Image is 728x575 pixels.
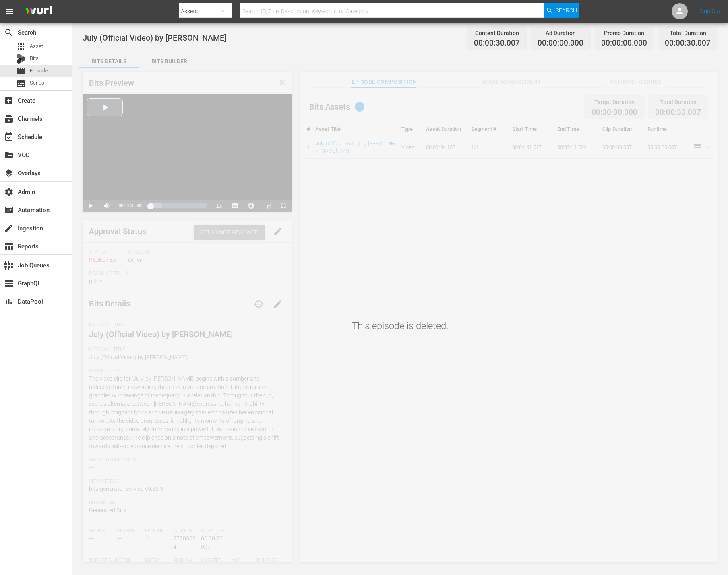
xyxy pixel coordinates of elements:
[4,114,14,124] span: Channels
[4,205,14,215] span: Automation
[538,27,583,39] div: Ad Duration
[30,54,39,62] span: Bits
[4,96,14,105] span: Create
[352,320,449,575] div: This episode is deleted.
[544,3,579,18] button: Search
[4,150,14,160] span: VOD
[474,27,520,39] div: Content Duration
[538,39,583,48] span: 00:00:00.000
[665,27,711,39] div: Total Duration
[19,2,58,21] img: ans4CAIJ8jUAAAAAAAAAAAAAAAAAAAAAAAAgQb4GAAAAAAAAAAAAAAAAAAAAAAAAJMjXAAAAAAAAAAAAAAAAAAAAAAAAgAT5G...
[4,223,14,233] span: Ingestion
[83,33,226,43] span: July (Official Video) by [PERSON_NAME]
[4,187,14,197] span: Admin
[601,39,647,48] span: 00:00:00.000
[4,261,14,270] span: Job Queues
[556,3,577,18] span: Search
[79,52,139,71] div: Bits Details
[4,28,14,37] span: Search
[4,279,14,288] span: GraphQL
[79,52,139,68] button: Bits Details
[16,79,26,88] span: Series
[4,297,14,306] span: DataPool
[16,54,26,64] div: Bits
[30,79,44,87] span: Series
[4,132,14,142] span: Schedule
[4,242,14,251] span: Reports
[83,94,292,212] div: Video Player
[474,39,520,48] span: 00:00:30.007
[30,42,43,50] span: Asset
[5,6,14,16] span: menu
[139,52,199,68] button: Bits Builder
[16,66,26,76] span: Episode
[601,27,647,39] div: Promo Duration
[139,52,199,71] div: Bits Builder
[699,8,720,14] a: Sign Out
[16,41,26,51] span: Asset
[665,39,711,48] span: 00:00:30.007
[30,67,48,75] span: Episode
[4,168,14,178] span: Overlays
